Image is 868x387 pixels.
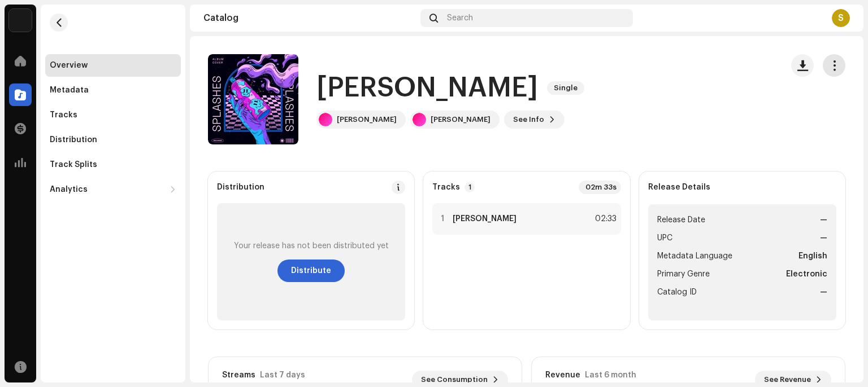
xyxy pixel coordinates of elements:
div: [PERSON_NAME] [431,115,491,124]
div: Analytics [50,185,88,194]
strong: Tracks [432,183,460,192]
re-m-nav-item: Distribution [45,129,181,151]
div: 02:33 [592,212,617,226]
span: Primary Genre [657,267,710,281]
h1: [PERSON_NAME] [316,70,538,106]
strong: — [820,213,827,227]
div: Your release has not been distributed yet [234,241,389,250]
div: Streams [222,371,255,380]
p-badge: 1 [465,182,475,192]
re-m-nav-item: Track Splits [45,153,181,176]
re-m-nav-item: Overview [45,54,181,77]
span: Search [447,14,473,23]
strong: Electronic [786,267,827,281]
strong: Release Details [648,183,710,192]
span: UPC [657,231,672,245]
strong: English [798,249,827,263]
div: Last 6 month [585,371,636,380]
span: Release Date [657,213,705,227]
img: de0d2825-999c-4937-b35a-9adca56ee094 [9,9,32,32]
div: Track Splits [50,160,97,169]
div: Overview [50,61,88,70]
div: Last 7 days [260,371,305,380]
span: Single [547,81,584,95]
span: Catalog ID [657,285,697,299]
strong: — [820,285,827,299]
div: 02m 33s [579,181,621,194]
div: Metadata [50,86,89,95]
strong: — [820,231,827,245]
div: Distribution [217,183,264,192]
div: [PERSON_NAME] [337,115,397,124]
span: Distribute [291,260,331,282]
button: Distribute [277,260,345,282]
div: Revenue [545,371,580,380]
re-m-nav-item: Tracks [45,104,181,126]
button: See Info [504,111,565,129]
div: Distribution [50,135,97,144]
span: Metadata Language [657,249,732,263]
div: Tracks [50,111,77,120]
re-m-nav-dropdown: Analytics [45,178,181,201]
span: See Info [513,108,544,131]
re-m-nav-item: Metadata [45,79,181,102]
div: S [832,9,850,27]
div: Catalog [203,14,416,23]
strong: [PERSON_NAME] [453,214,517,223]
